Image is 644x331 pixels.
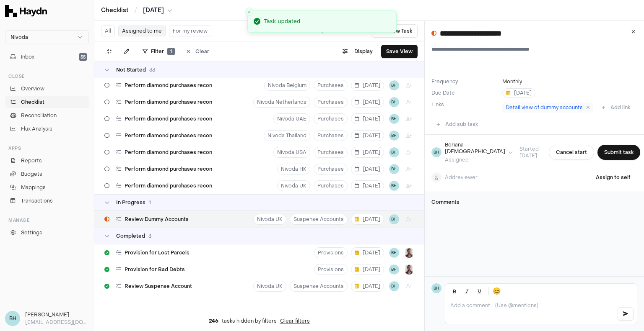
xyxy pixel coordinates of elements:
a: Overview [5,83,89,95]
h3: Comments [431,199,637,205]
button: Nivoda UK [277,180,310,191]
a: Checklist [101,6,129,15]
button: Purchases [314,147,348,158]
img: JP Smit [404,264,414,275]
button: BH [389,131,399,141]
span: Mappings [21,184,46,191]
button: Nivoda UK [253,214,286,225]
span: [DATE] [355,166,380,172]
button: Clear [182,45,214,58]
span: 3 [148,233,151,239]
span: 246 [209,318,218,324]
label: Due Date [431,90,499,96]
button: Underline (Ctrl+U) [474,285,486,297]
button: BH [389,264,399,275]
span: Budgets [21,170,42,178]
span: Nivoda [10,34,28,41]
button: BH [389,281,399,291]
button: [DATE] [351,97,384,108]
button: [DATE] [351,80,384,91]
button: For my review [169,26,211,36]
span: Provision for Bad Debts [125,266,185,273]
button: Purchases [314,80,348,91]
button: Inbox55 [5,51,89,63]
button: [DATE] [143,6,172,15]
a: Flux Analysis [5,123,89,135]
span: Perform diamond purchases recon [125,132,212,139]
button: Nivoda UAE [273,113,310,124]
span: Perform diamond purchases recon [125,99,212,105]
button: BH [389,248,399,258]
span: 1 [149,199,151,206]
span: BH [431,147,441,157]
button: BHBoriana [DEMOGRAPHIC_DATA]Assignee [431,141,513,163]
span: [DATE] [355,216,380,223]
span: Perform diamond purchases recon [125,166,212,172]
button: BH [389,181,399,191]
div: Close [5,69,89,83]
button: Add link [597,101,635,114]
button: Addreviewer [431,172,478,182]
span: 1 [167,48,175,55]
button: BH [389,80,399,90]
button: Suspense Accounts [290,281,348,292]
span: Perform diamond purchases recon [125,149,212,156]
img: JP Smit [404,248,414,258]
a: Transactions [5,195,89,207]
label: Frequency [431,78,499,85]
div: Task updated [264,17,300,26]
p: [EMAIL_ADDRESS][DOMAIN_NAME] [25,318,89,326]
span: [DATE] [355,283,380,290]
span: Settings [21,229,42,236]
button: Nivoda USA [273,147,310,158]
span: Overview [21,85,44,92]
span: 😊 [493,286,501,296]
span: Filter [151,48,164,55]
button: Italic (Ctrl+I) [461,285,473,297]
button: Assign to self [589,170,637,185]
a: Checklist [5,96,89,108]
span: Not Started [116,67,146,73]
button: BH [389,214,399,224]
span: [DATE] [143,6,164,15]
h3: [PERSON_NAME] [25,311,89,318]
button: Nivoda UK [253,281,286,292]
button: Nivoda [5,30,89,44]
button: Nivoda Thailand [264,130,310,141]
button: Clear filters [280,318,310,324]
button: Filter1 [138,45,180,58]
label: Links [431,101,444,108]
span: BH [389,114,399,124]
button: [DATE] [351,113,384,124]
button: Purchases [314,164,348,174]
span: Reconciliation [21,112,57,119]
span: [DATE] [355,249,380,256]
span: [DATE] [355,99,380,105]
span: Provision for Lost Parcels [125,249,190,256]
button: Nivoda Belgium [264,80,310,91]
a: Settings [5,227,89,239]
span: [DATE] [355,115,380,122]
span: Started [DATE] [513,146,545,159]
button: [DATE] [502,88,535,98]
span: [DATE] [355,132,380,139]
a: Reconciliation [5,110,89,121]
span: [DATE] [355,266,380,273]
nav: breadcrumb [101,6,172,15]
button: Save View [381,45,418,58]
span: In Progress [116,199,145,206]
button: BH [389,147,399,157]
button: All [101,26,115,36]
span: Review Dummy Accounts [125,216,189,223]
a: Budgets [5,168,89,180]
button: Purchases [314,180,348,191]
span: Detail view of dummy accounts [506,104,583,111]
div: Apps [5,141,89,155]
span: [DATE] [355,182,380,189]
button: Assigned to me [118,26,166,36]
